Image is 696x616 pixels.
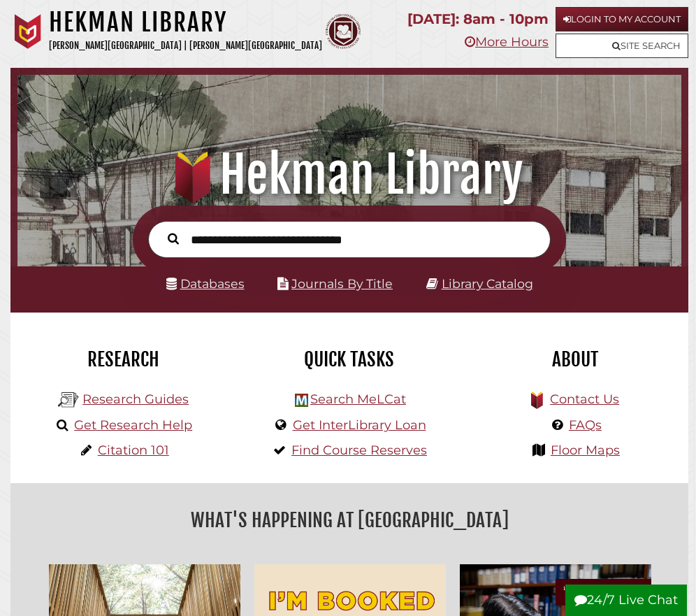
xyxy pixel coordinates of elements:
p: [PERSON_NAME][GEOGRAPHIC_DATA] | [PERSON_NAME][GEOGRAPHIC_DATA] [49,38,322,54]
a: Research Guides [82,392,189,407]
h2: What's Happening at [GEOGRAPHIC_DATA] [21,504,678,536]
img: Calvin University [10,14,45,49]
a: Journals By Title [291,276,393,291]
a: Library Catalog [442,276,533,291]
a: FAQs [569,417,602,433]
h2: About [473,348,678,371]
img: Calvin Theological Seminary [326,14,361,49]
a: Get Research Help [74,417,192,433]
a: Citation 101 [98,443,169,458]
h2: Quick Tasks [247,348,451,371]
a: Contact Us [550,392,619,407]
a: More Hours [465,34,549,50]
a: Get InterLibrary Loan [293,417,426,433]
a: Floor Maps [551,443,620,458]
i: Search [168,233,179,245]
button: Search [161,229,186,247]
a: Search MeLCat [310,392,406,407]
h2: Research [21,348,226,371]
img: Hekman Library Logo [295,394,308,407]
a: Databases [166,276,245,291]
a: Login to My Account [556,7,688,31]
h1: Hekman Library [49,7,322,38]
h1: Hekman Library [28,144,671,206]
img: Hekman Library Logo [58,389,79,410]
p: [DATE]: 8am - 10pm [407,7,549,31]
a: Find Course Reserves [291,443,427,458]
a: Site Search [556,34,688,58]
